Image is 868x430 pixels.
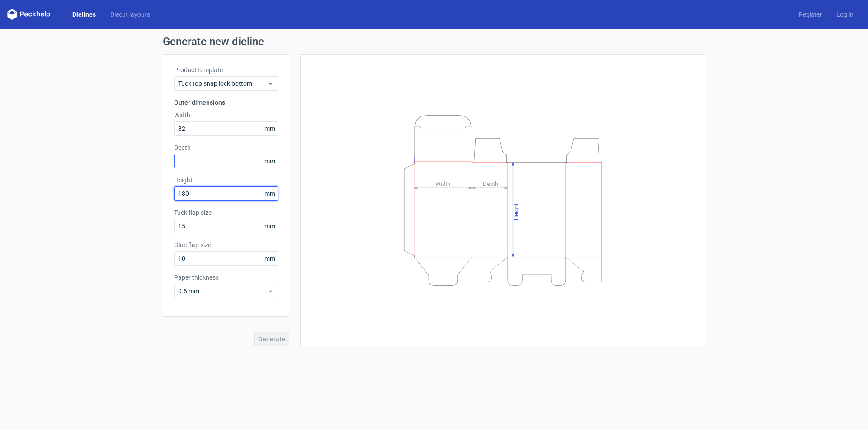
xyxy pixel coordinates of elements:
[103,10,157,19] a: Diecut layouts
[174,208,278,217] label: Tuck flap size
[174,111,278,120] label: Width
[65,10,103,19] a: Dielines
[435,180,450,187] tspan: Width
[792,10,829,19] a: Register
[174,98,278,107] h3: Outer dimensions
[262,122,278,135] span: mm
[262,252,278,265] span: mm
[178,287,267,296] span: 0.5 mm
[483,180,498,187] tspan: Depth
[262,154,278,168] span: mm
[163,36,705,47] h1: Generate new dieline
[174,240,278,250] label: Glue flap size
[178,79,267,88] span: Tuck top snap lock bottom
[174,273,278,282] label: Paper thickness
[829,10,861,19] a: Log in
[174,176,278,185] label: Height
[174,65,278,74] label: Product template
[513,203,519,220] tspan: Height
[262,219,278,233] span: mm
[174,143,278,152] label: Depth
[262,187,278,200] span: mm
